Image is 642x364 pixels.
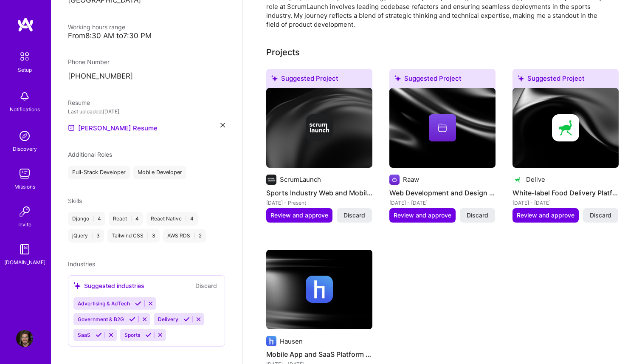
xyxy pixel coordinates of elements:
[18,220,31,229] div: Invite
[68,197,82,204] span: Skills
[16,88,33,105] img: bell
[220,123,225,127] i: icon Close
[518,75,524,82] i: icon SuggestedTeams
[133,166,186,179] div: Mobile Developer
[4,258,45,267] div: [DOMAIN_NAME]
[193,281,220,291] button: Discard
[130,215,132,222] span: |
[266,250,372,330] img: cover
[306,114,333,141] img: Company logo
[583,208,618,223] button: Discard
[158,316,178,322] span: Delivery
[389,208,456,223] button: Review and approve
[17,17,34,32] img: logo
[183,316,190,322] i: Accept
[512,198,619,207] div: [DATE] - [DATE]
[68,229,104,243] div: jQuery 3
[460,208,495,223] button: Discard
[18,65,32,74] div: Setup
[68,107,225,116] div: Last uploaded: [DATE]
[271,75,278,82] i: icon SuggestedTeams
[389,69,496,91] div: Suggested Project
[68,166,130,179] div: Full-Stack Developer
[195,316,202,322] i: Reject
[68,99,90,106] span: Resume
[389,187,496,198] h4: Web Development and Design Projects
[16,48,34,65] img: setup
[73,281,144,290] div: Suggested industries
[526,175,545,184] div: Delive
[266,349,372,360] h4: Mobile App and SaaS Platform Development
[552,114,579,141] img: Company logo
[403,175,419,184] div: Raaw
[147,232,149,239] span: |
[96,332,102,338] i: Accept
[108,332,114,338] i: Reject
[394,75,401,82] i: icon SuggestedTeams
[16,127,33,144] img: discovery
[266,88,372,168] img: cover
[512,208,579,223] button: Review and approve
[68,260,95,268] span: Industries
[16,203,33,220] img: Invite
[145,332,152,338] i: Accept
[467,211,488,220] span: Discard
[266,187,372,198] h4: Sports Industry Web and Mobile Development
[590,211,611,220] span: Discard
[68,123,158,133] a: [PERSON_NAME] Resume
[185,215,187,222] span: |
[93,215,94,222] span: |
[512,175,523,185] img: Company logo
[68,23,125,31] span: Working hours range
[389,175,400,185] img: Company logo
[68,151,112,158] span: Additional Roles
[344,211,365,220] span: Discard
[14,330,35,347] a: User Avatar
[512,88,619,168] img: cover
[306,276,333,303] img: Company logo
[16,241,33,258] img: guide book
[163,229,206,243] div: AWS RDS 2
[389,88,496,168] img: cover
[266,46,300,59] div: Projects
[194,232,195,239] span: |
[10,105,40,114] div: Notifications
[266,198,372,207] div: [DATE] - Present
[512,187,619,198] h4: White-label Food Delivery Platform
[389,198,496,207] div: [DATE] - [DATE]
[280,337,303,346] div: Hausen
[124,332,140,338] span: Sports
[266,175,276,185] img: Company logo
[78,316,124,322] span: Government & B2G
[517,211,574,220] span: Review and approve
[270,211,328,220] span: Review and approve
[337,208,372,223] button: Discard
[78,332,90,338] span: SaaS
[266,69,372,91] div: Suggested Project
[146,212,198,226] div: React Native 4
[91,232,93,239] span: |
[157,332,163,338] i: Reject
[109,212,143,226] div: React 4
[16,165,33,182] img: teamwork
[68,124,75,131] img: Resume
[512,69,619,91] div: Suggested Project
[13,144,37,153] div: Discovery
[68,58,110,65] span: Phone Number
[107,229,160,243] div: Tailwind CSS 3
[68,212,105,226] div: Django 4
[147,300,154,307] i: Reject
[73,282,81,289] i: icon SuggestedTeams
[266,208,332,223] button: Review and approve
[135,300,141,307] i: Accept
[14,182,35,191] div: Missions
[68,71,225,82] p: [PHONE_NUMBER]
[394,211,451,220] span: Review and approve
[16,330,33,347] img: User Avatar
[78,300,130,307] span: Advertising & AdTech
[280,175,321,184] div: ScrumLaunch
[129,316,135,322] i: Accept
[266,336,276,346] img: Company logo
[141,316,148,322] i: Reject
[68,31,225,40] div: From 8:30 AM to 7:30 PM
